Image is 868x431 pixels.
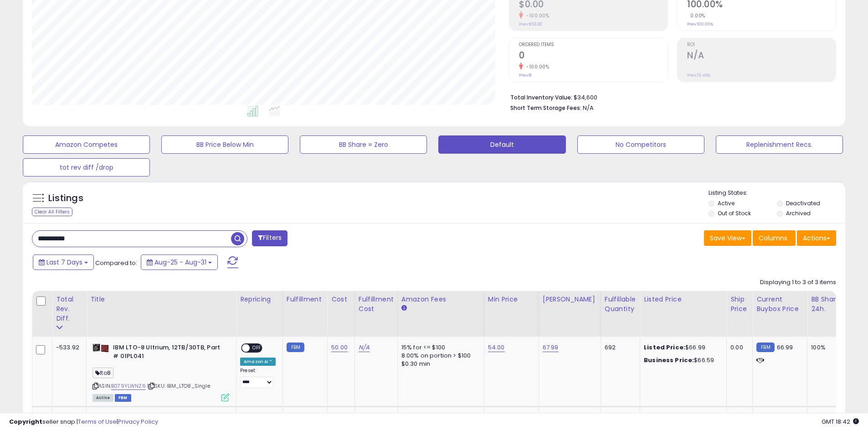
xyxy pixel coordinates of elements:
a: 54.00 [488,343,505,352]
button: Replenishment Recs. [716,135,843,154]
div: Ship Price [730,295,749,314]
small: FBM [287,343,304,352]
img: 31Smb06kP4L._SL40_.jpg [92,343,111,353]
label: Deactivated [786,199,820,207]
div: Amazon AI * [240,358,276,366]
div: Title [90,295,232,304]
div: Amazon Fees [401,295,480,304]
span: FBM [115,394,131,402]
button: Save View [704,230,751,246]
div: 100% [811,343,841,352]
button: Columns [753,230,796,246]
button: Amazon Competes [23,135,150,154]
div: Fulfillment Cost [359,295,394,314]
button: BB Share = Zero [300,135,427,154]
small: Prev: $53.82 [519,21,542,27]
button: Filters [252,230,288,246]
button: Actions [797,230,836,246]
div: Repricing [240,295,279,304]
small: 0.00% [687,12,705,19]
small: Prev: 100.00% [687,21,713,27]
small: Prev: 8 [519,73,531,78]
a: N/A [359,343,370,352]
div: BB Share 24h. [811,295,844,314]
b: IBM LTO-8 Ultrium, 12TB/30TB, Part # 01PL041 [113,343,224,363]
div: Total Rev. Diff. [56,295,82,323]
span: OFF [250,344,264,352]
span: Last 7 Days [46,258,82,267]
li: $34,600 [510,91,829,102]
div: 8.00% on portion > $100 [401,352,477,360]
b: Business Price: [644,356,694,364]
span: Aug-25 - Aug-31 [154,258,206,267]
h5: Listings [48,192,83,205]
span: 66.99 [777,343,793,352]
button: Last 7 Days [33,254,94,270]
span: Compared to: [95,259,137,267]
div: seller snap | | [9,418,158,426]
button: Default [438,135,565,154]
div: 0.00 [730,343,745,352]
h2: 0 [519,50,668,62]
button: tot rev diff /drop [23,158,150,177]
div: Current Buybox Price [756,295,803,314]
span: Columns [759,234,787,243]
small: FBM [756,343,774,352]
a: B079YLWNZ6 [111,382,146,390]
div: 15% for <= $100 [401,343,477,352]
a: 50.00 [331,343,348,352]
div: -533.92 [56,343,79,352]
a: Privacy Policy [118,417,158,426]
div: $66.59 [644,356,719,364]
small: Amazon Fees. [401,304,407,312]
button: Aug-25 - Aug-31 [141,254,218,270]
span: All listings currently available for purchase on Amazon [92,394,113,402]
button: No Competitors [577,135,704,154]
div: Preset: [240,368,276,388]
span: Ordered Items [519,42,668,47]
a: Terms of Use [78,417,117,426]
span: N/A [583,104,594,112]
div: Cost [331,295,351,304]
div: Clear All Filters [32,208,72,216]
h2: N/A [687,50,836,62]
b: Short Term Storage Fees: [510,104,581,112]
label: Out of Stock [718,209,751,217]
small: Prev: 13.46% [687,73,710,78]
button: BB Price Below Min [161,135,288,154]
div: ASIN: [92,343,229,400]
div: Listed Price [644,295,723,304]
strong: Copyright [9,417,42,426]
a: 67.99 [543,343,559,352]
div: Min Price [488,295,535,304]
div: [PERSON_NAME] [543,295,597,304]
small: -100.00% [523,12,549,19]
div: $66.99 [644,343,719,352]
label: Archived [786,209,811,217]
div: $0.30 min [401,360,477,368]
label: Active [718,199,734,207]
div: Fulfillable Quantity [605,295,636,314]
span: 2025-09-8 18:42 GMT [822,417,859,426]
p: Listing States: [709,189,845,197]
b: Total Inventory Value: [510,93,572,101]
b: Listed Price: [644,343,685,352]
span: lto8 [92,368,113,378]
small: -100.00% [523,63,549,70]
span: ROI [687,42,836,47]
div: Displaying 1 to 3 of 3 items [760,278,836,287]
div: Fulfillment [287,295,324,304]
span: | SKU: IBM_LTO8_Single [147,382,210,389]
div: 692 [605,343,633,352]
